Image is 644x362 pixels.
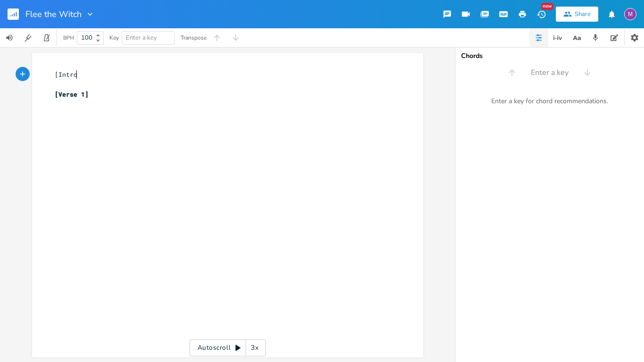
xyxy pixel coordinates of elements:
button: New [532,6,551,23]
div: Transpose [181,35,206,41]
span: [Intro [55,70,77,79]
div: Key [109,35,119,41]
div: Share [575,10,591,18]
div: mac_mclachlan [624,8,636,20]
button: Share [556,7,598,22]
span: Enter a key [531,67,569,78]
span: [Verse 1] [55,90,89,99]
button: M [624,3,636,25]
span: Flee the Witch [25,10,82,18]
div: Chords [461,53,638,59]
div: Enter a key for chord recommendations. [455,91,644,111]
span: Enter a key [126,33,157,42]
div: Autoscroll [190,339,266,356]
div: 3x [246,339,263,356]
div: New [541,3,553,10]
div: BPM [63,35,74,41]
